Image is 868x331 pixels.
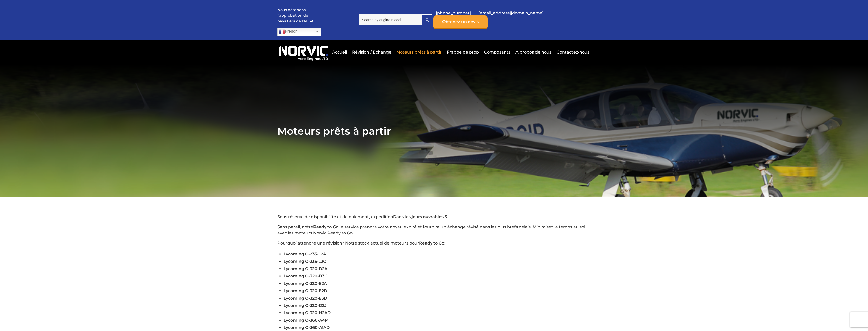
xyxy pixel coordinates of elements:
a: Obtenez un devis [433,15,488,29]
span: Lycoming O-235-L2A [284,252,326,256]
strong: Dans les jours ouvrables 5 [393,214,447,219]
span: Lycoming O-360-A1AD [284,325,330,330]
a: Accueil [331,46,348,58]
p: Nous détenons l'approbation de pays tiers de l'AESA [277,7,315,24]
a: À propos de nous [514,46,553,58]
span: Lycoming O-235-L2C [284,259,326,264]
a: Moteurs prêts à partir [395,46,443,58]
a: French [277,28,321,36]
span: Lycoming O-320-E2A [284,281,327,286]
input: Search by engine model… [359,14,422,25]
span: Lycoming O-320-D3G [284,274,327,278]
strong: Ready to Go [313,224,338,229]
a: [EMAIL_ADDRESS][DOMAIN_NAME] [476,7,546,19]
span: Lycoming O-320-E3D [284,296,327,301]
a: Contactez-nous [555,46,589,58]
a: Frappe de prop [446,46,480,58]
p: Pourquoi attendre une révision? Notre stock actuel de moteurs pour : [277,240,591,246]
span: Lycoming O-320-D2J [284,303,326,308]
p: Sans pareil, notre Le service prendra votre noyau expiré et fournira un échange révisé dans les p... [277,224,591,236]
img: fr [279,29,285,35]
a: Composants [483,46,512,58]
span: Lycoming O-320-H2AD [284,310,331,315]
h1: Moteurs prêts à partir [277,125,591,137]
a: [PHONE_NUMBER] [433,7,473,19]
img: Logo de Norvic Aero Engines [277,43,329,61]
p: Sous réserve de disponibilité et de paiement, expédition . [277,214,591,220]
span: Lycoming O-320-E2D [284,288,327,293]
strong: Ready to Go [419,241,444,246]
span: Lycoming O-320-D2A [284,266,327,271]
span: Lycoming O-360-A4M [284,318,329,323]
a: Révision / Échange [351,46,393,58]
